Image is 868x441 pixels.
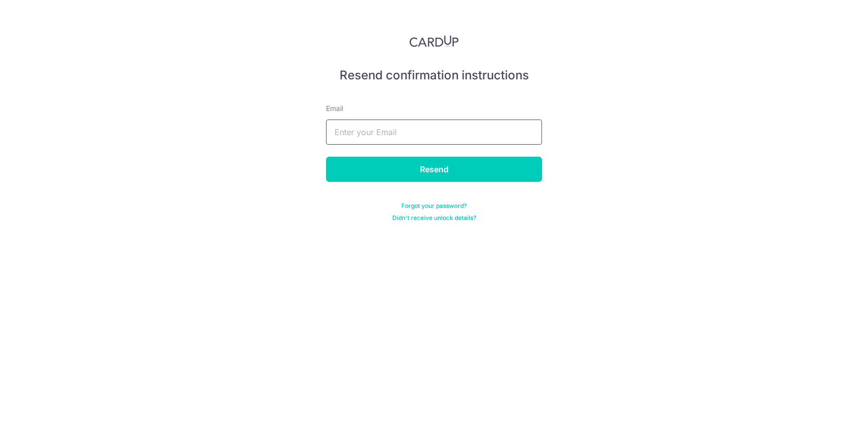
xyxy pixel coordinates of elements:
input: Enter your Email [326,120,542,145]
img: CardUp Logo [409,35,459,47]
a: Forgot your password? [401,202,467,210]
h5: Resend confirmation instructions [326,67,542,83]
label: Email [326,103,343,114]
input: Resend [326,157,542,182]
a: Didn't receive unlock details? [392,214,476,222]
